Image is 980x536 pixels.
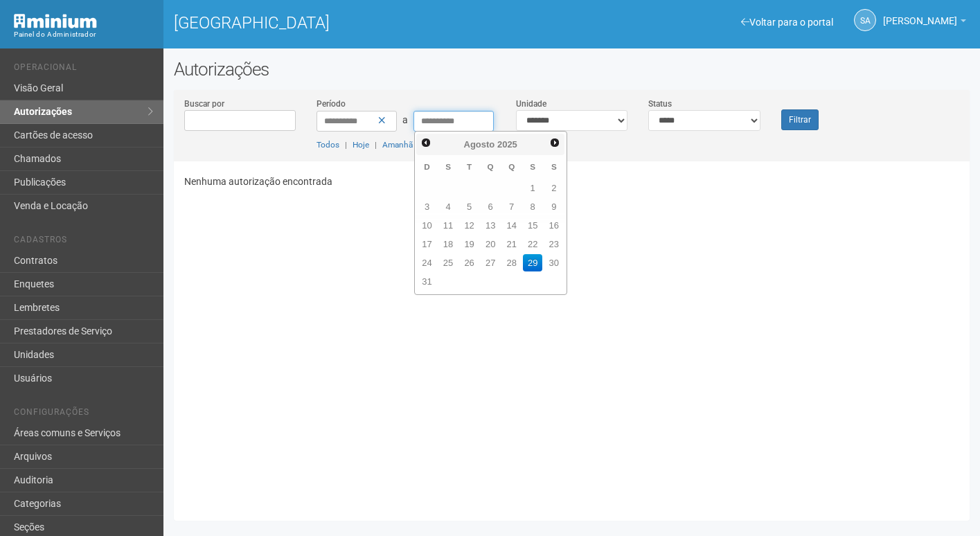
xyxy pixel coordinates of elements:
a: 28 [501,254,522,271]
a: 11 [438,217,458,234]
span: Domingo [424,162,429,171]
a: 2 [544,179,564,197]
a: 27 [481,254,501,271]
a: 12 [459,217,479,234]
a: 19 [459,235,479,253]
label: Buscar por [184,98,224,110]
label: Período [317,98,346,110]
li: Cadastros [14,235,153,249]
button: Filtrar [781,109,819,130]
span: Silvio Anjos [883,2,957,26]
li: Configurações [14,407,153,422]
span: | [375,140,377,150]
span: Sexta [530,162,535,171]
div: Painel do Administrador [14,28,153,41]
a: 10 [417,217,437,234]
a: SA [854,9,876,31]
span: a [402,114,408,125]
a: 4 [438,198,458,215]
span: Anterior [420,137,431,148]
a: 23 [544,235,564,253]
span: Quarta [488,162,494,171]
a: [PERSON_NAME] [883,17,966,28]
a: 30 [544,254,564,271]
a: Hoje [353,140,369,150]
a: 1 [523,179,543,197]
a: 8 [523,198,543,215]
a: Anterior [418,135,434,151]
a: 21 [501,235,522,253]
a: 5 [459,198,479,215]
li: Operacional [14,62,153,77]
label: Unidade [516,98,546,110]
a: 16 [544,217,564,234]
span: Sábado [551,162,557,171]
span: 2025 [497,139,517,150]
a: Voltar para o portal [741,17,833,28]
a: 3 [417,198,437,215]
span: | [345,140,347,150]
img: Minium [14,14,97,28]
a: 24 [417,254,437,271]
span: Quinta [508,162,515,171]
p: Nenhuma autorização encontrada [184,175,961,188]
a: 29 [523,254,543,271]
span: Agosto [464,139,495,150]
a: 15 [523,217,543,234]
a: 13 [481,217,501,234]
a: 14 [501,217,522,234]
a: 7 [501,198,522,215]
a: 17 [417,235,437,253]
h1: [GEOGRAPHIC_DATA] [174,14,562,32]
a: 31 [417,273,437,290]
span: Terça [467,162,472,171]
a: Todos [317,140,339,150]
span: Segunda [445,162,451,171]
a: 25 [438,254,458,271]
a: 18 [438,235,458,253]
a: Próximo [547,135,563,151]
span: Próximo [549,137,560,148]
a: 26 [459,254,479,271]
a: 20 [481,235,501,253]
h2: Autorizações [174,59,970,80]
a: 6 [481,198,501,215]
a: 9 [544,198,564,215]
a: 22 [523,235,543,253]
label: Status [648,98,672,110]
a: Amanhã [382,140,413,150]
